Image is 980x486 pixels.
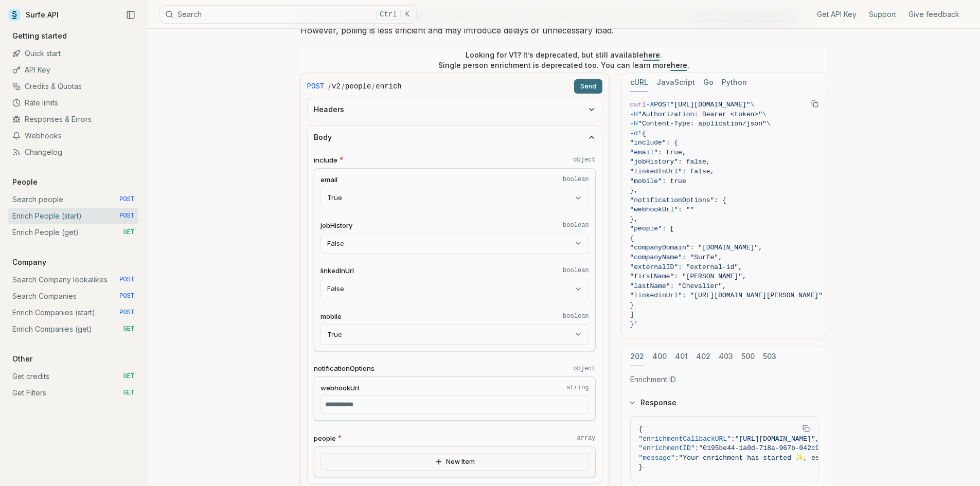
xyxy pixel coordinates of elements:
code: people [345,81,371,92]
span: include [314,155,337,165]
span: POST [119,212,134,220]
span: POST [119,195,134,204]
a: Enrich Companies (get) GET [8,321,138,337]
span: POST [119,276,134,284]
span: -H [630,111,638,118]
a: Search people POST [8,191,138,208]
button: 400 [652,347,667,366]
a: Get Filters GET [8,385,138,401]
span: "[URL][DOMAIN_NAME]" [735,435,815,443]
span: curl [630,101,646,109]
span: { [639,425,643,433]
span: }, [630,187,638,194]
button: Body [308,126,602,149]
a: Get credits GET [8,368,138,385]
span: } [639,463,643,471]
span: "people": [ [630,225,674,232]
span: mobile [320,312,342,321]
a: Support [869,9,896,20]
a: Enrich People (start) POST [8,208,138,224]
span: , [815,435,819,443]
a: Responses & Errors [8,111,138,128]
code: boolean [563,312,589,320]
a: Surfe API [8,7,59,23]
p: People [8,177,42,187]
span: "0195be44-1a0d-718a-967b-042c9d17ffd7" [699,444,851,452]
span: "notificationOptions": { [630,196,726,204]
button: Headers [308,98,602,121]
a: here [671,61,687,69]
code: v2 [332,81,341,92]
button: New Item [320,453,589,471]
span: "Content-Type: application/json" [638,120,767,128]
span: { [630,235,634,242]
a: Search Company lookalikes POST [8,272,138,288]
kbd: K [402,9,413,20]
p: Other [8,354,37,364]
code: object [573,156,595,164]
button: Send [574,79,602,94]
button: Python [722,73,747,92]
span: "webhookUrl": "" [630,206,694,213]
span: \ [751,101,755,109]
a: here [644,50,660,59]
p: Getting started [8,31,71,41]
button: Response [622,389,827,416]
span: "jobHistory": false, [630,158,710,166]
span: POST [654,101,670,109]
span: ] [630,311,634,318]
span: "firstName": "[PERSON_NAME]", [630,273,746,280]
span: -X [646,101,654,109]
span: "include": { [630,139,679,147]
button: 401 [675,347,688,366]
span: "Your enrichment has started ✨, estimated time: 2 seconds." [679,454,920,462]
span: / [372,81,375,92]
code: boolean [563,221,589,229]
span: "linkedinUrl": "[URL][DOMAIN_NAME][PERSON_NAME]" [630,292,823,299]
button: Copy Text [807,96,823,112]
span: POST [307,81,325,92]
span: "[URL][DOMAIN_NAME]" [670,101,751,109]
span: jobHistory [320,221,352,230]
button: 402 [696,347,710,366]
button: Collapse Sidebar [123,7,138,23]
button: cURL [630,73,648,92]
span: } [630,301,634,309]
span: people [314,434,336,443]
span: }' [630,320,638,328]
button: SearchCtrlK [159,5,417,24]
a: Enrich People (get) GET [8,224,138,241]
p: Looking for V1? It’s deprecated, but still available . Single person enrichment is deprecated too... [438,50,689,70]
span: }, [630,215,638,223]
button: JavaScript [656,73,695,92]
span: GET [123,325,134,333]
code: string [566,384,589,392]
span: email [320,175,337,185]
span: POST [119,292,134,300]
p: Company [8,257,50,267]
span: "externalID": "external-id", [630,263,742,271]
span: \ [767,120,771,128]
code: boolean [563,175,589,184]
a: Quick start [8,45,138,62]
span: "mobile": true [630,177,686,185]
p: Enrichment ID [630,374,818,385]
span: : [695,444,699,452]
span: POST [119,309,134,317]
span: "message" [639,454,675,462]
a: Enrich Companies (start) POST [8,304,138,321]
button: Copy Text [798,421,814,436]
span: "lastName": "Chevalier", [630,282,726,290]
span: "Authorization: Bearer <token>" [638,111,762,118]
span: "companyDomain": "[DOMAIN_NAME]", [630,244,762,251]
code: enrich [376,81,401,92]
a: Rate limits [8,95,138,111]
a: API Key [8,62,138,78]
span: / [342,81,344,92]
button: 403 [719,347,733,366]
span: / [328,81,331,92]
a: Changelog [8,144,138,160]
button: 503 [763,347,776,366]
span: -H [630,120,638,128]
code: boolean [563,266,589,275]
